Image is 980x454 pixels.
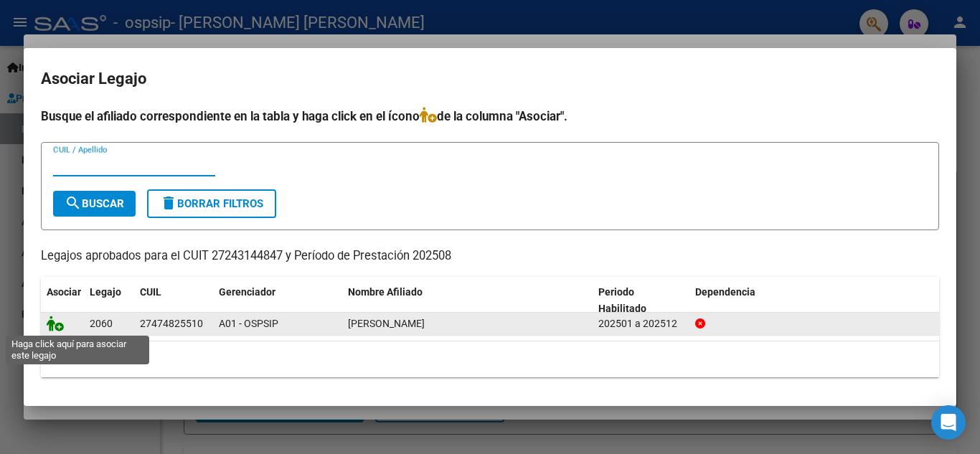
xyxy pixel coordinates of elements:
[598,316,684,332] div: 202501 a 202512
[41,247,939,265] p: Legajos aprobados para el CUIT 27243144847 y Período de Prestación 202508
[90,318,113,329] span: 2060
[219,286,275,298] span: Gerenciador
[65,194,82,212] mat-icon: search
[84,277,134,324] datatable-header-cell: Legajo
[689,277,940,324] datatable-header-cell: Dependencia
[90,286,121,298] span: Legajo
[140,286,161,298] span: CUIL
[65,197,124,210] span: Buscar
[41,341,939,377] div: 1 registros
[695,286,755,298] span: Dependencia
[134,277,213,324] datatable-header-cell: CUIL
[47,286,81,298] span: Asociar
[41,65,939,93] h2: Asociar Legajo
[593,277,689,324] datatable-header-cell: Periodo Habilitado
[348,286,423,298] span: Nombre Afiliado
[931,405,966,440] div: Open Intercom Messenger
[598,286,646,314] span: Periodo Habilitado
[160,194,177,212] mat-icon: delete
[348,318,425,329] span: TAVORRO GIANELLA ROSARIO
[213,277,342,324] datatable-header-cell: Gerenciador
[41,107,939,126] h4: Busque el afiliado correspondiente en la tabla y haga click en el ícono de la columna "Asociar".
[53,191,136,217] button: Buscar
[147,189,276,218] button: Borrar Filtros
[342,277,593,324] datatable-header-cell: Nombre Afiliado
[41,277,84,324] datatable-header-cell: Asociar
[140,316,203,332] div: 27474825510
[219,318,278,329] span: A01 - OSPSIP
[160,197,263,210] span: Borrar Filtros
